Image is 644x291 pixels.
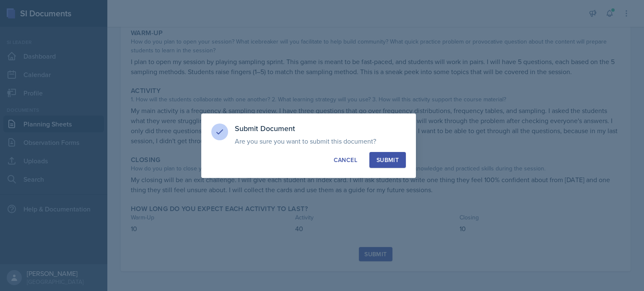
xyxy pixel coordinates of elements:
[377,156,399,164] div: Submit
[327,152,364,168] button: Cancel
[334,156,357,164] div: Cancel
[369,152,406,168] button: Submit
[235,137,406,145] p: Are you sure you want to submit this document?
[235,124,406,134] h3: Submit Document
